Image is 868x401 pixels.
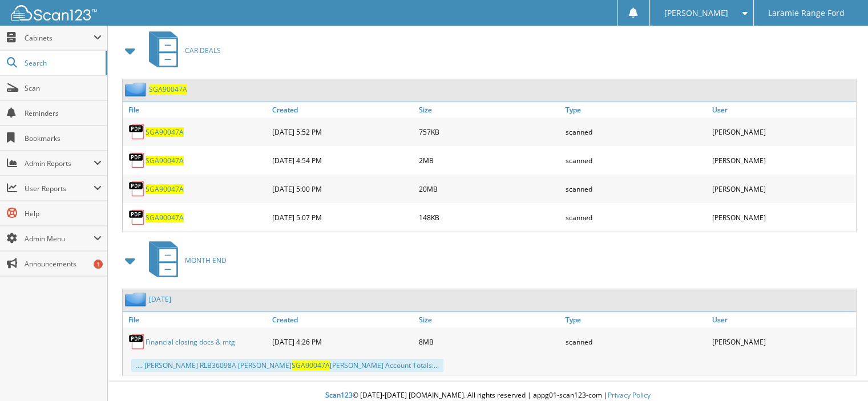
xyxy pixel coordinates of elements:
[146,184,184,194] a: SGA90047A
[563,149,709,172] div: scanned
[131,359,443,372] div: .... [PERSON_NAME] RLB36098A [PERSON_NAME] [PERSON_NAME] Account Totals:...
[25,259,102,269] span: Announcements
[416,206,563,229] div: 148KB
[563,120,709,143] div: scanned
[25,234,94,244] span: Admin Menu
[185,46,221,55] span: CAR DEALS
[269,177,416,200] div: [DATE] 5:00 PM
[128,333,146,350] img: PDF.png
[146,127,184,137] a: SGA90047A
[25,209,102,218] span: Help
[709,120,856,143] div: [PERSON_NAME]
[416,102,563,118] a: Size
[416,149,563,172] div: 2MB
[25,184,94,193] span: User Reports
[563,330,709,353] div: scanned
[185,256,227,265] span: MONTH END
[146,156,184,165] a: SGA90047A
[123,102,269,118] a: File
[149,84,187,94] a: SGA90047A
[269,102,416,118] a: Created
[25,133,102,143] span: Bookmarks
[25,83,102,93] span: Scan
[128,209,146,226] img: PDF.png
[11,5,97,21] img: scan123-logo-white.svg
[269,330,416,353] div: [DATE] 4:26 PM
[128,180,146,197] img: PDF.png
[142,28,221,73] a: CAR DEALS
[128,152,146,169] img: PDF.png
[709,177,856,200] div: [PERSON_NAME]
[128,123,146,140] img: PDF.png
[125,292,149,306] img: folder2.png
[768,10,845,17] span: Laramie Range Ford
[94,260,103,269] div: 1
[142,238,227,283] a: MONTH END
[709,206,856,229] div: [PERSON_NAME]
[25,159,94,168] span: Admin Reports
[416,312,563,327] a: Size
[416,120,563,143] div: 757KB
[125,82,149,96] img: folder2.png
[146,213,184,222] a: SGA90047A
[25,58,100,68] span: Search
[563,102,709,118] a: Type
[149,294,171,304] a: [DATE]
[709,102,856,118] a: User
[325,390,353,400] span: Scan123
[709,312,856,327] a: User
[664,10,728,17] span: [PERSON_NAME]
[416,177,563,200] div: 20MB
[25,33,94,43] span: Cabinets
[269,312,416,327] a: Created
[709,330,856,353] div: [PERSON_NAME]
[608,390,651,400] a: Privacy Policy
[269,206,416,229] div: [DATE] 5:07 PM
[292,361,330,370] span: SGA90047A
[146,337,235,347] a: Financial closing docs & mtg
[811,346,868,401] iframe: Chat Widget
[563,177,709,200] div: scanned
[416,330,563,353] div: 8MB
[269,149,416,172] div: [DATE] 4:54 PM
[563,206,709,229] div: scanned
[123,312,269,327] a: File
[563,312,709,327] a: Type
[25,108,102,118] span: Reminders
[269,120,416,143] div: [DATE] 5:52 PM
[709,149,856,172] div: [PERSON_NAME]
